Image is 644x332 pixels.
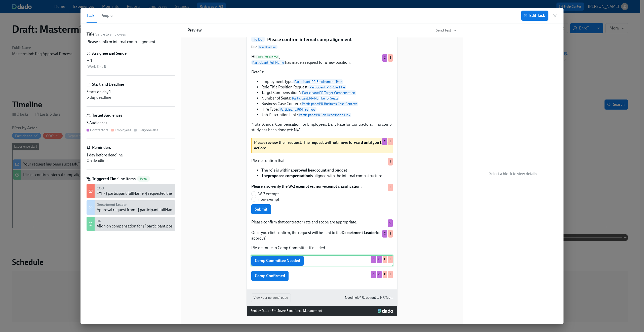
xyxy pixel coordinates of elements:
div: Used by Employees audience [383,256,387,263]
div: COOFYI: {{ participant.fullName }} requested the opening of position {{ participant.prRoleTitle }} [87,184,175,198]
div: Contractors [90,128,108,132]
div: Used by Employees audience [388,184,393,191]
strong: COO [97,186,104,190]
div: Used by Contractors audience [388,219,393,227]
strong: HR [97,219,101,223]
div: Department LeaderApproval request from {{ participant.fullName }} [87,200,175,215]
div: HiHR:First Name, Participant:Full Namehas made a request for a new position. Details: Employment ... [251,54,393,133]
div: Used by Employees audience [388,230,393,238]
span: 5 day deadline [87,95,111,100]
div: Used by Contractors audience [382,230,387,238]
div: Used by Employees audience [388,158,393,165]
h6: Triggered Timeline Items [92,176,136,182]
button: Send Test [436,28,457,33]
a: Need help? Reach out to HR Team [345,295,393,301]
div: On deadline [87,158,175,163]
button: View your personal page [251,293,291,302]
span: Edit Task [525,13,545,18]
span: Task [87,12,94,19]
h6: Assignee and Sender [92,51,128,56]
label: Title [87,31,94,37]
div: 3 Audiences [87,120,175,126]
div: Used by Employees audience [383,271,387,278]
div: 1 day before deadline [87,152,175,158]
span: View your personal page [254,295,288,300]
div: Used by Employees audience [388,271,393,278]
img: Dado [378,309,393,313]
strong: Department Leader [97,203,127,207]
div: Approval request from {{ participant.fullName }} [97,207,179,213]
div: Used by Contractors audience [382,54,387,62]
h6: Reminders [92,145,111,150]
h6: Preview [187,27,202,33]
div: Once you click confirm, the request will be sent to theDepartment Leaderfor approval. Please rout... [251,229,393,251]
div: Comp ConfirmedCCEE [251,270,393,281]
div: Everyone else [138,128,158,132]
span: To Do [251,38,265,41]
div: Used by Employees audience [388,54,393,62]
span: Beta [137,177,150,181]
span: Visible to employees [95,32,126,37]
div: Please also verify the W-2 exempt vs. non-exempt classification:W-2 exemptnon-exemptSubmitE [251,183,393,215]
div: Starts on day 1 [87,89,175,95]
div: Employees [115,128,131,132]
span: Due [251,45,277,50]
div: Used by Contractors audience [371,256,376,263]
div: Used by Contractors audience [377,271,382,278]
div: HR [87,58,175,64]
div: FYI: {{ participant.fullName }} requested the opening of position {{ participant.prRoleTitle }} [97,191,253,196]
div: Select a block to view details [463,23,563,324]
div: Please confirm that: The role is withinapproved headcount and budget Theproposed compensationis a... [251,157,393,179]
div: Align on compensation for {{ participant.positionRequestRoleTitle }} [97,223,213,229]
div: Please review their request. The request will not move forward until you take action:CE [251,137,393,153]
span: People [100,12,112,19]
h6: Start and Deadline [92,82,124,87]
div: Please confirm that contractor rate and scope are appropriate.C [251,219,393,225]
div: HRAlign on compensation for {{ participant.positionRequestRoleTitle }} [87,217,175,231]
p: Please confirm internal comp alignment [87,39,155,45]
div: Used by Contractors audience [371,271,376,278]
button: Edit Task [521,11,548,21]
h5: Please confirm internal comp alignment [267,36,352,43]
span: ( Work Email ) [87,64,106,69]
div: Used by Contractors audience [382,138,387,145]
div: Used by Employees audience [388,138,393,145]
span: Task Deadline [258,45,277,49]
div: Used by Employees audience [388,256,393,263]
div: Comp Committee NeededCCEE [251,255,393,266]
div: Used by Contractors audience [377,256,382,263]
h6: Target Audiences [92,113,122,118]
div: Sent by Dado - Employee Experience Management [251,308,322,314]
